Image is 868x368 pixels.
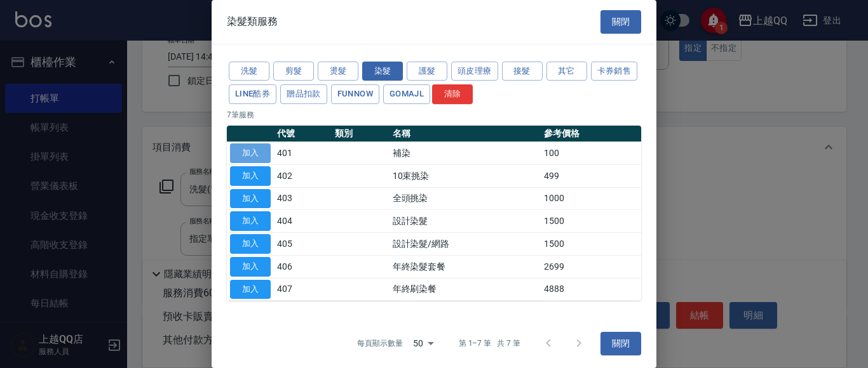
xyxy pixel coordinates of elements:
[227,109,641,121] p: 7 筆服務
[502,62,543,81] button: 接髮
[229,62,269,81] button: 洗髮
[357,338,403,349] p: 每頁顯示數量
[230,189,271,209] button: 加入
[407,62,447,81] button: 護髮
[318,62,358,81] button: 燙髮
[390,126,541,142] th: 名稱
[274,210,332,233] td: 404
[432,84,473,104] button: 清除
[541,164,641,187] td: 499
[390,278,541,301] td: 年終刷染餐
[230,143,271,163] button: 加入
[600,10,641,34] button: 關閉
[274,187,332,210] td: 403
[230,234,271,254] button: 加入
[541,142,641,165] td: 100
[362,62,403,81] button: 染髮
[274,233,332,256] td: 405
[390,164,541,187] td: 10束挑染
[229,84,276,104] button: LINE酷券
[541,255,641,278] td: 2699
[390,187,541,210] td: 全頭挑染
[541,233,641,256] td: 1500
[331,84,379,104] button: FUNNOW
[541,210,641,233] td: 1500
[390,233,541,256] td: 設計染髮/網路
[546,62,587,81] button: 其它
[273,62,314,81] button: 剪髮
[541,126,641,142] th: 參考價格
[451,62,498,81] button: 頭皮理療
[591,62,638,81] button: 卡券銷售
[390,255,541,278] td: 年終染髮套餐
[541,187,641,210] td: 1000
[230,257,271,277] button: 加入
[274,142,332,165] td: 401
[230,211,271,231] button: 加入
[280,84,327,104] button: 贈品扣款
[230,166,271,186] button: 加入
[332,126,390,142] th: 類別
[541,278,641,301] td: 4888
[390,210,541,233] td: 設計染髮
[390,142,541,165] td: 補染
[274,164,332,187] td: 402
[274,126,332,142] th: 代號
[274,278,332,301] td: 407
[600,332,641,355] button: 關閉
[383,84,430,104] button: GOMAJL
[274,255,332,278] td: 406
[230,280,271,299] button: 加入
[227,15,278,28] span: 染髮類服務
[459,338,520,349] p: 第 1–7 筆 共 7 筆
[408,326,438,360] div: 50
